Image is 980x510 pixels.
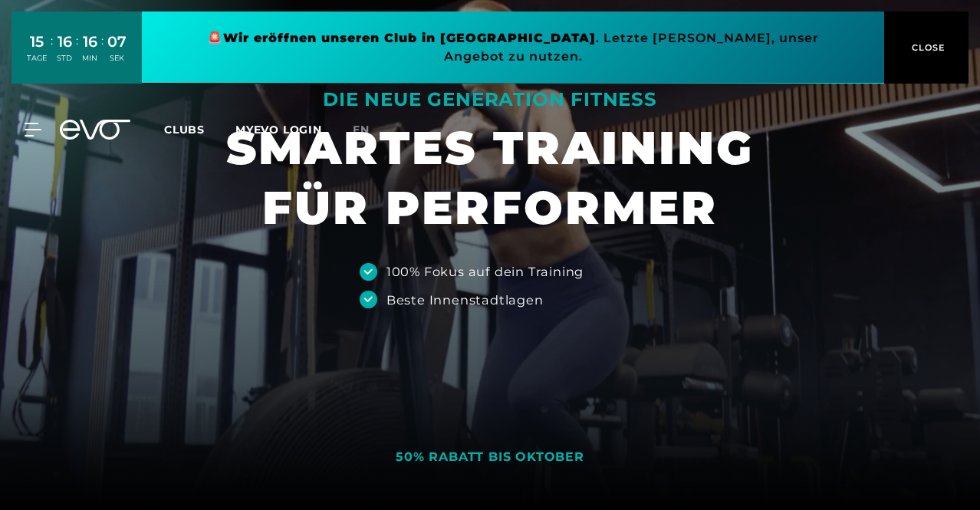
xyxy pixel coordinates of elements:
div: 15 [27,31,47,53]
a: en [353,121,388,139]
div: 100% Fokus auf dein Training [386,262,584,281]
button: CLOSE [884,12,968,84]
h1: SMARTES TRAINING FÜR PERFORMER [226,118,754,238]
a: MYEVO LOGIN [235,123,322,137]
div: 16 [82,31,97,53]
a: Clubs [164,122,235,137]
div: MIN [82,53,97,64]
div: : [101,32,104,73]
div: 16 [57,31,72,53]
div: : [76,32,78,73]
div: Beste Innenstadtlagen [386,291,544,309]
div: : [51,32,53,73]
div: TAGE [27,53,47,64]
div: 50% RABATT BIS OKTOBER [396,449,584,466]
div: SEK [107,53,127,64]
span: CLOSE [908,41,945,54]
span: en [353,123,370,137]
div: 07 [107,31,127,53]
span: Clubs [164,123,205,137]
div: STD [57,53,72,64]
